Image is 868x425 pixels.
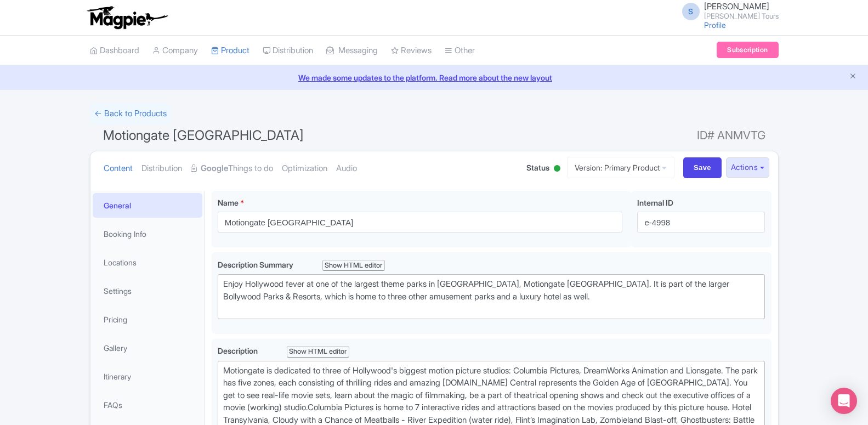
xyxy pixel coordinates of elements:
a: S [PERSON_NAME] [PERSON_NAME] Tours [676,2,779,20]
a: Itinerary [93,364,202,389]
span: Internal ID [637,198,673,207]
a: General [93,193,202,218]
button: Actions [726,157,769,178]
a: Product [211,36,249,66]
span: ID# ANMVTG [697,124,765,146]
div: Active [552,161,563,178]
a: We made some updates to the platform. Read more about the new layout [7,72,861,83]
a: ← Back to Products [90,103,171,124]
span: Status [526,162,549,173]
div: Open Intercom Messenger [831,388,857,414]
a: Settings [93,279,202,303]
span: Description Summary [218,260,295,269]
a: Distribution [141,151,182,186]
span: S [682,3,700,20]
span: Description [218,346,259,355]
a: Profile [704,20,726,30]
small: [PERSON_NAME] Tours [704,13,779,20]
span: Name [218,198,239,207]
a: Locations [93,250,202,275]
img: logo-ab69f6fb50320c5b225c76a69d11143b.png [84,5,169,30]
input: Save [683,157,722,178]
a: Subscription [717,42,778,58]
a: Gallery [93,336,202,360]
a: Version: Primary Product [567,157,674,178]
a: Messaging [326,36,378,66]
a: Optimization [282,151,327,186]
a: Audio [336,151,357,186]
div: Show HTML editor [287,346,350,358]
div: Enjoy Hollywood fever at one of the largest theme parks in [GEOGRAPHIC_DATA], Motiongate [GEOGRAP... [223,278,760,315]
a: FAQs [93,393,202,417]
a: Other [445,36,475,66]
a: Content [104,151,133,186]
div: Show HTML editor [322,260,385,271]
button: Close announcement [849,71,857,83]
span: Motiongate [GEOGRAPHIC_DATA] [103,127,304,143]
a: Company [152,36,198,66]
strong: Google [201,162,228,175]
a: GoogleThings to do [191,151,273,186]
a: Booking Info [93,222,202,246]
a: Pricing [93,307,202,332]
span: [PERSON_NAME] [704,1,769,12]
a: Dashboard [90,36,139,66]
a: Distribution [263,36,313,66]
a: Reviews [391,36,432,66]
